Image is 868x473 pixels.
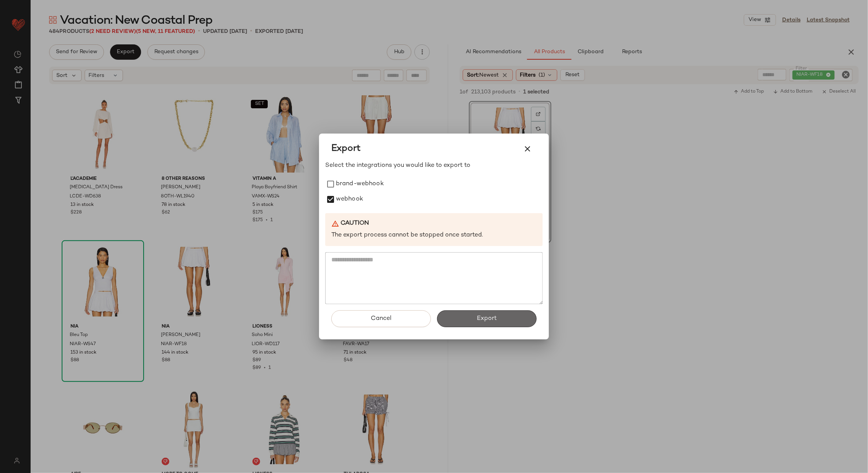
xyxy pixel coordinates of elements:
label: webhook [336,192,363,207]
button: Cancel [331,310,431,327]
span: Export [477,315,497,322]
b: Caution [341,219,369,228]
p: The export process cannot be stopped once started. [331,231,537,240]
label: brand-webhook [336,176,384,192]
span: Cancel [370,315,391,322]
span: Export [331,143,360,155]
p: Select the integrations you would like to export to [325,161,543,170]
button: Export [437,310,537,327]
